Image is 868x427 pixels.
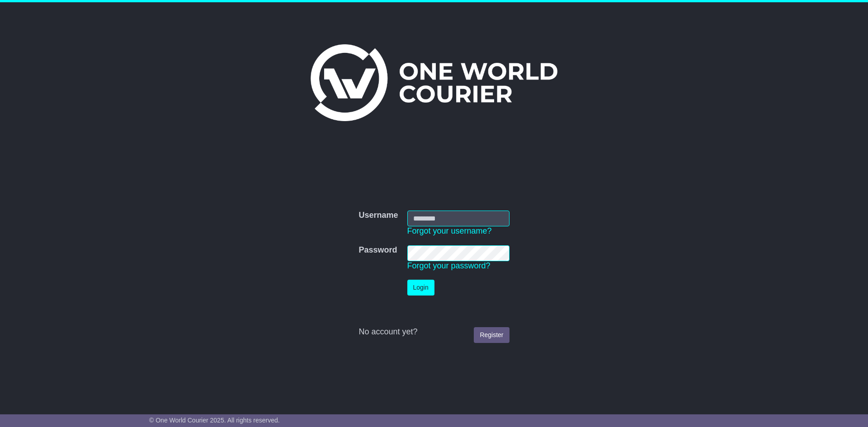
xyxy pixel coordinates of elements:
a: Forgot your username? [407,226,492,235]
a: Register [474,327,509,343]
button: Login [407,280,434,296]
a: Forgot your password? [407,261,491,270]
img: One World [311,44,557,121]
div: No account yet? [359,327,509,337]
span: © One World Courier 2025. All rights reserved. [149,417,280,424]
label: Password [359,245,397,255]
label: Username [359,211,398,221]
